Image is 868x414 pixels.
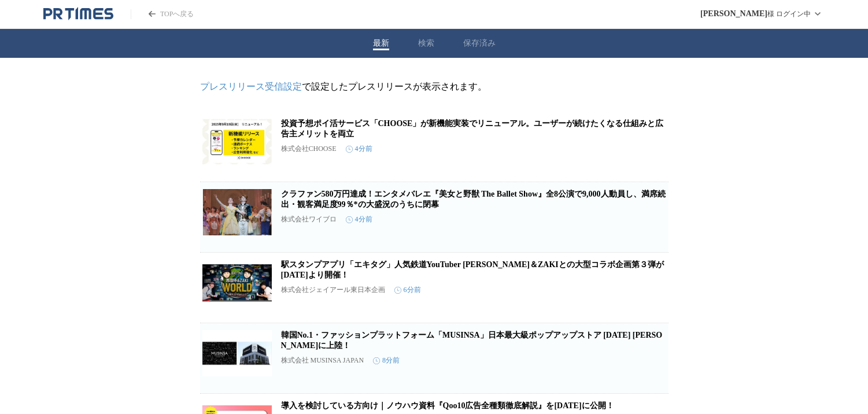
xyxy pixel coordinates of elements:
[202,330,272,376] img: 韓国No.1・ファッションプラットフォーム「MUSINSA」日本最大級ポップアップストア 10月3日 渋谷に上陸！
[418,38,434,49] button: 検索
[202,119,272,165] img: 投資予想ポイ活サービス「CHOOSE」が新機能実装でリニューアル。ユーザーが続けたくなる仕組みと広告主メリットを両立
[373,356,400,365] time: 8分前
[202,260,272,306] img: 駅スタンプアプリ「エキタグ」人気鉄道YouTuber 西園寺＆ZAKIとの大型コラボ企画第３弾が9月19日より開催！
[463,38,496,49] button: 保存済み
[346,144,372,154] time: 4分前
[43,7,113,21] a: PR TIMESのトップページはこちら
[131,9,194,19] a: PR TIMESのトップページはこちら
[394,285,421,295] time: 6分前
[281,331,663,350] a: 韓国No.1・ファッションプラットフォーム「MUSINSA」日本最大級ポップアップストア [DATE] [PERSON_NAME]に上陸！
[202,189,272,235] img: クラファン580万円達成！エンタメバレエ『美女と野獣 The Ballet Show』全8公演で9,000人動員し、満席続出・観客満足度99％*の大盛況のうちに閉幕
[200,81,668,93] p: で設定したプレスリリースが表示されます。
[373,38,389,49] button: 最新
[346,215,372,224] time: 4分前
[281,190,666,209] a: クラファン580万円達成！エンタメバレエ『美女と野獣 The Ballet Show』全8公演で9,000人動員し、満席続出・観客満足度99％*の大盛況のうちに閉幕
[281,285,385,295] p: 株式会社ジェイアール東日本企画
[281,119,664,138] a: 投資予想ポイ活サービス「CHOOSE」が新機能実装でリニューアル。ユーザーが続けたくなる仕組みと広告主メリットを両立
[200,82,302,91] a: プレスリリース受信設定
[281,260,664,279] a: 駅スタンプアプリ「エキタグ」人気鉄道YouTuber [PERSON_NAME]＆ZAKIとの大型コラボ企画第３弾が[DATE]より開催！
[281,356,364,365] p: 株式会社 MUSINSA JAPAN
[281,215,337,224] p: 株式会社ワイブロ
[700,9,767,19] span: [PERSON_NAME]
[281,144,337,154] p: 株式会社CHOOSE
[281,401,614,410] a: 導入を検討している方向け｜ノウハウ資料『Qoo10広告全種類徹底解説』を[DATE]に公開！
